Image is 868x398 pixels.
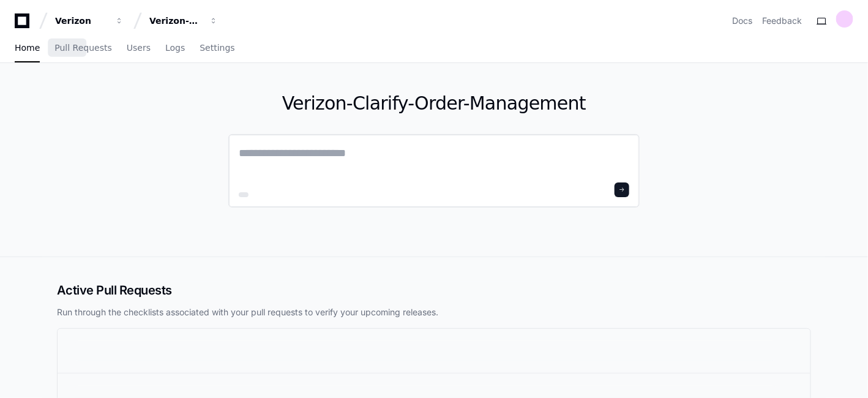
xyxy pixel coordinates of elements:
[127,34,151,62] a: Users
[50,10,129,32] button: Verizon
[15,34,40,62] a: Home
[144,10,223,32] button: Verizon-Clarify-Order-Management
[149,15,202,27] div: Verizon-Clarify-Order-Management
[165,44,185,51] span: Logs
[57,282,811,299] h2: Active Pull Requests
[200,34,234,62] a: Settings
[200,44,234,51] span: Settings
[57,306,811,318] p: Run through the checklists associated with your pull requests to verify your upcoming releases.
[55,15,108,27] div: Verizon
[762,15,802,27] button: Feedback
[127,44,151,51] span: Users
[54,44,111,51] span: Pull Requests
[54,34,111,62] a: Pull Requests
[228,92,640,115] h1: Verizon-Clarify-Order-Management
[732,15,752,27] a: Docs
[165,34,185,62] a: Logs
[15,44,40,51] span: Home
